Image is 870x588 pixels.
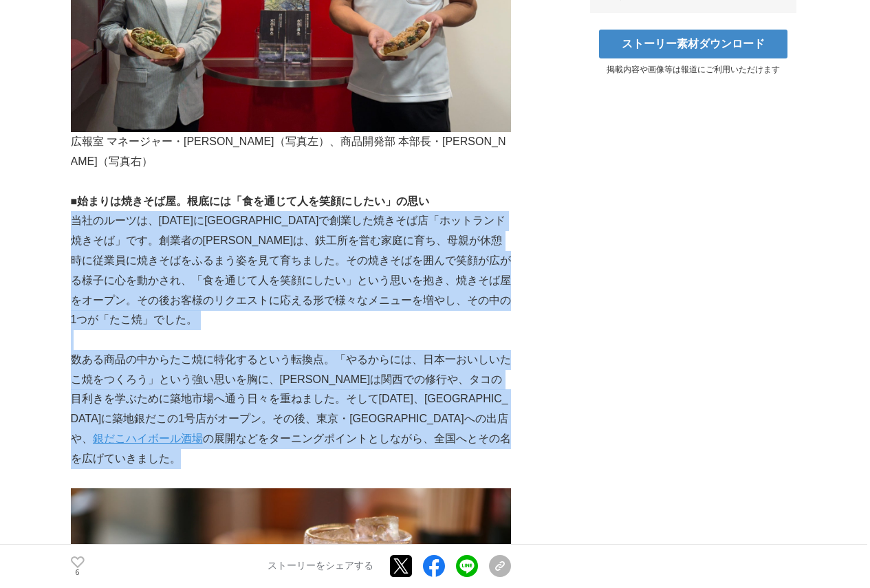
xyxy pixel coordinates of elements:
[590,64,796,76] p: 掲載内容や画像等は報道にご利用いただけます
[71,569,85,576] p: 6
[71,350,511,469] p: 数ある商品の中からたこ焼に特化するという転換点。「やるからには、日本一おいしいたこ焼をつくろう」という強い思いを胸に、[PERSON_NAME]は関西での修行や、タコの目利きを学ぶために築地市場...
[599,30,787,58] a: ストーリー素材ダウンロード
[71,195,430,207] strong: ■始まりは焼きそば屋。根底には「食を通じて人を笑顔にしたい」の思い
[93,433,203,444] a: 銀だこハイボール酒場
[268,560,373,573] p: ストーリーをシェアする
[71,211,511,330] p: 当社のルーツは、[DATE]に[GEOGRAPHIC_DATA]で創業した焼きそば店「ホットランド焼きそば」です。創業者の[PERSON_NAME]は、鉄工所を営む家庭に育ち、母親が休憩時に従業...
[71,132,511,172] p: 広報室 マネージャー・[PERSON_NAME]（写真左）、商品開発部 本部長・[PERSON_NAME]（写真右）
